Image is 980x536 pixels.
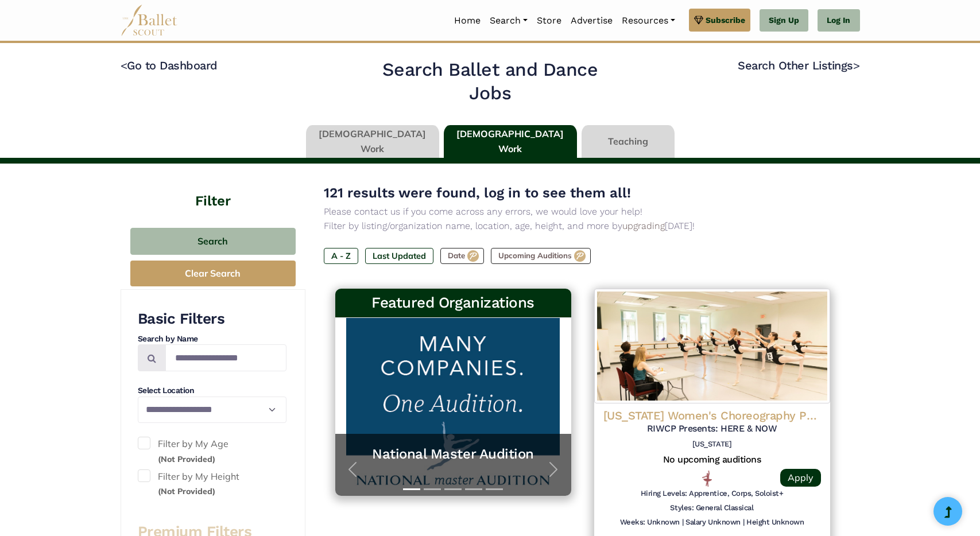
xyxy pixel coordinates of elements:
[706,14,745,26] span: Subscribe
[347,445,560,463] a: National Master Audition
[138,469,286,499] label: Filter by My Height
[532,9,566,33] a: Store
[603,408,821,423] h4: [US_STATE] Women's Choreography Project
[158,454,215,464] small: (Not Provided)
[579,125,677,158] li: Teaching
[158,486,215,496] small: (Not Provided)
[304,125,441,158] li: [DEMOGRAPHIC_DATA] Work
[138,437,286,466] label: Filter by My Age
[491,248,591,264] label: Upcoming Auditions
[694,14,703,26] img: gem.svg
[324,219,842,234] p: Filter by listing/organization name, location, age, height, and more by [DATE]!
[121,58,127,72] code: <
[121,59,218,72] a: <Go to Dashboard
[853,58,860,72] code: >
[603,423,821,435] h5: RIWCP Presents: HERE & NOW
[670,503,753,513] h6: Styles: General Classical
[760,9,808,32] a: Sign Up
[603,454,821,466] h5: No upcoming auditions
[617,9,680,33] a: Resources
[622,220,665,231] a: upgrading
[138,333,286,345] h4: Search by Name
[685,518,740,527] h6: Salary Unknown
[485,9,532,33] a: Search
[138,385,286,397] h4: Select Location
[444,483,462,496] button: Slide 3
[603,440,821,449] h6: [US_STATE]
[440,248,484,264] label: Date
[130,261,296,286] button: Clear Search
[424,483,441,496] button: Slide 2
[344,293,562,313] h3: Featured Organizations
[738,59,859,72] a: Search Other Listings>
[689,9,750,32] a: Subscribe
[620,518,680,527] h6: Weeks: Unknown
[818,9,859,32] a: Log In
[780,469,821,487] a: Apply
[165,344,286,371] input: Search by names...
[324,204,842,219] p: Please contact us if you come across any errors, we would love your help!
[641,489,784,499] h6: Hiring Levels: Apprentice, Corps, Soloist+
[121,164,305,211] h4: Filter
[746,518,804,527] h6: Height Unknown
[450,9,485,33] a: Home
[361,58,619,106] h2: Search Ballet and Dance Jobs
[138,309,286,329] h3: Basic Filters
[465,483,482,496] button: Slide 4
[743,518,745,527] h6: |
[365,248,433,264] label: Last Updated
[324,248,358,264] label: A - Z
[486,483,503,496] button: Slide 5
[702,471,712,487] img: Pointe
[324,185,631,201] span: 121 results were found, log in to see them all!
[682,518,684,527] h6: |
[130,228,296,255] button: Search
[403,483,420,496] button: Slide 1
[594,289,830,403] img: Logo
[441,125,579,158] li: [DEMOGRAPHIC_DATA] Work
[566,9,617,33] a: Advertise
